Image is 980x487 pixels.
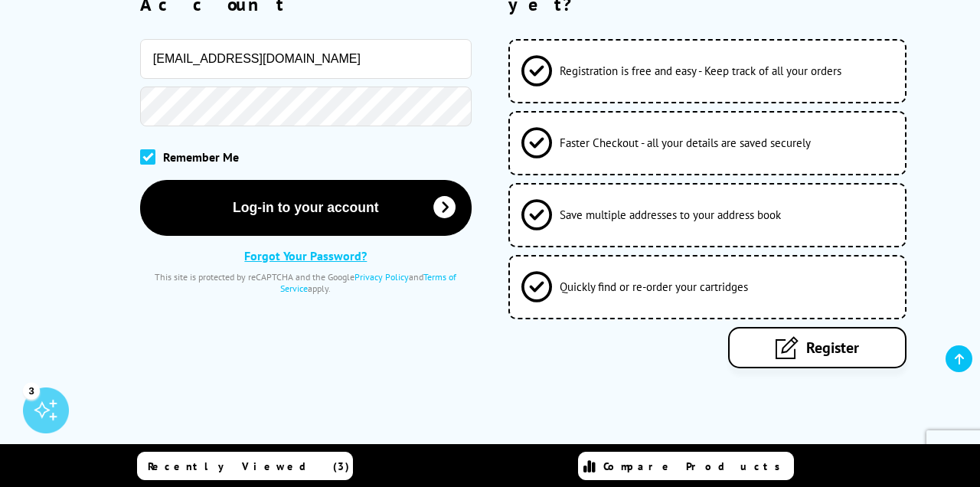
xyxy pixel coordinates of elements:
[728,327,906,368] a: Register
[280,271,456,294] a: Terms of Service
[163,149,239,165] span: Remember Me
[806,338,859,358] span: Register
[560,279,748,294] span: Quickly find or re-order your cartridges
[354,271,409,283] a: Privacy Policy
[578,452,794,480] a: Compare Products
[560,136,811,150] span: Faster Checkout - all your details are saved securely
[148,459,350,473] span: Recently Viewed (3)
[560,208,781,222] span: Save multiple addresses to your address book
[140,271,472,294] div: This site is protected by reCAPTCHA and the Google and apply.
[244,248,367,263] a: Forgot Your Password?
[560,64,841,78] span: Registration is free and easy - Keep track of all your orders
[603,459,789,473] span: Compare Products
[140,39,472,79] input: Email
[137,452,353,480] a: Recently Viewed (3)
[23,382,40,399] div: 3
[140,180,472,236] button: Log-in to your account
